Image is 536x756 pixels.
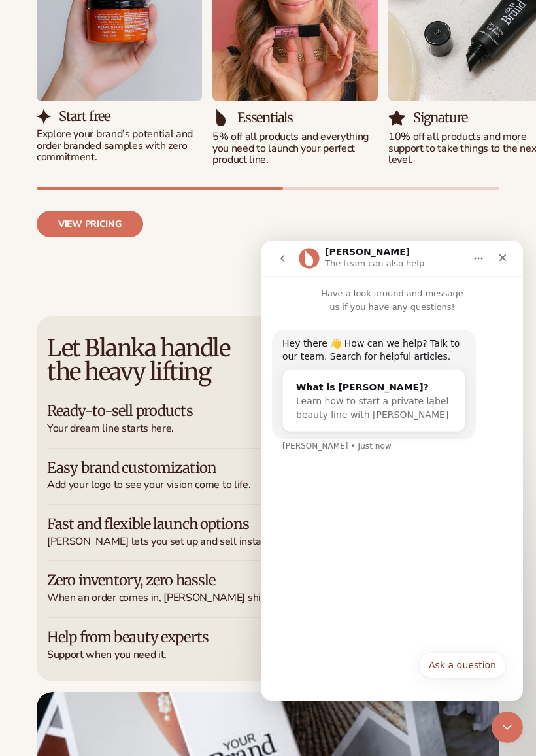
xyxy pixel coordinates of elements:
img: Shopify Image 13 [212,109,229,126]
a: View pricing [37,211,143,237]
h3: Ready-to-sell products [47,405,439,418]
p: 5% off all products and everything you need to launch your perfect product line. [212,131,378,166]
iframe: Intercom live chat [492,712,523,743]
span: Support when you need it. [47,649,478,661]
span: Add your logo to see your vision come to life. [47,479,478,491]
iframe: Intercom live chat [261,241,523,701]
span: When an order comes in, [PERSON_NAME] ships it out. [47,593,478,604]
img: Shopify Image 11 [37,109,51,124]
h3: Zero inventory, zero hassle [47,574,439,587]
h3: Start free [59,110,110,123]
h3: Easy brand customization [47,462,439,475]
h3: Fast and flexible launch options [47,518,439,531]
h3: Essentials [237,111,293,124]
h3: Help from beauty experts [47,631,439,644]
img: Shopify Image 15 [388,109,405,126]
span: [PERSON_NAME] lets you set up and sell instantly. [47,536,478,548]
h2: Let Blanka handle the heavy lifting [47,337,489,384]
p: Explore your brand’s potential and order branded samples with zero commitment. [37,129,202,163]
h3: Signature [413,111,467,124]
span: Your dream line starts here. [47,423,478,435]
